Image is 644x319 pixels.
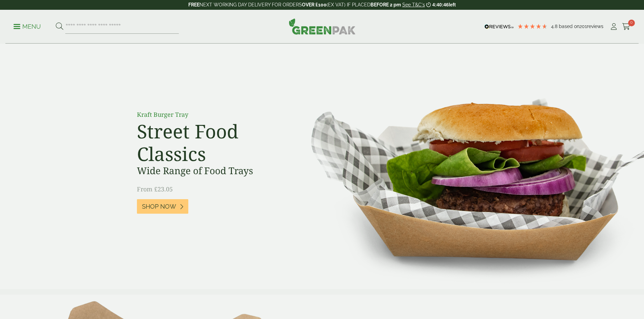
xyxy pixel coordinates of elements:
h3: Wide Range of Food Trays [137,165,289,177]
img: GreenPak Supplies [289,18,356,34]
img: Street Food Classics [290,44,644,289]
h2: Street Food Classics [137,120,289,165]
i: My Account [610,23,618,30]
strong: OVER £100 [302,2,327,7]
span: 201 [579,24,587,29]
span: 0 [628,20,635,26]
a: Shop Now [137,199,188,214]
a: Menu [14,23,41,29]
strong: FREE [188,2,199,7]
span: 4.8 [551,24,559,29]
span: reviews [587,24,603,29]
i: Cart [622,23,630,30]
span: Shop Now [142,203,176,210]
p: Kraft Burger Tray [137,110,289,119]
span: left [449,2,456,7]
span: From £23.05 [137,185,173,193]
img: REVIEWS.io [484,24,514,29]
span: Based on [559,24,579,29]
p: Menu [14,23,41,31]
div: 4.79 Stars [517,23,548,29]
a: See T&C's [402,2,425,7]
a: 0 [622,22,630,32]
span: 4:40:46 [432,2,449,7]
strong: BEFORE 2 pm [371,2,401,7]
